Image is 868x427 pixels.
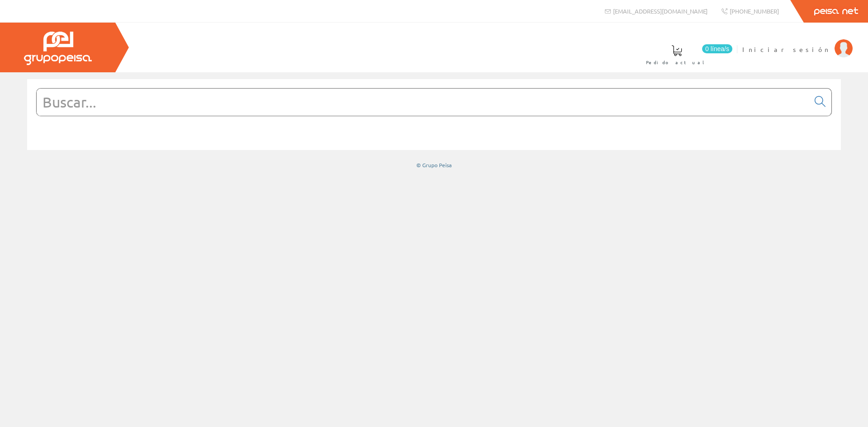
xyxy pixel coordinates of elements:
div: © Grupo Peisa [27,161,841,169]
span: Pedido actual [646,58,708,67]
a: Iniciar sesión [742,38,853,46]
span: [EMAIL_ADDRESS][DOMAIN_NAME] [613,7,708,15]
span: [PHONE_NUMBER] [730,7,779,15]
span: 0 línea/s [702,44,732,53]
input: Buscar... [37,89,809,116]
img: Grupo Peisa [24,32,92,65]
span: Iniciar sesión [742,45,830,54]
